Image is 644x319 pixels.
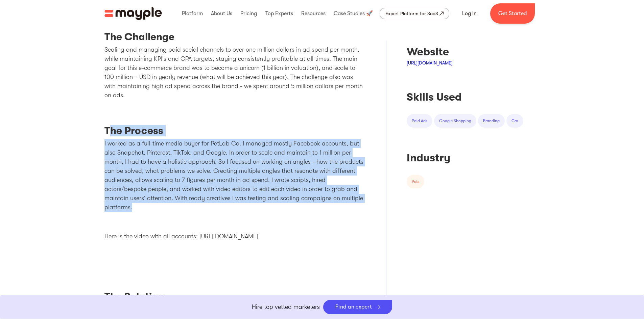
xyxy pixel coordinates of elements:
a: home [104,7,162,20]
a: Expert Platform for SaaS [380,8,449,19]
div: paid ads [412,117,427,124]
div: Website [407,45,523,59]
div: cro [511,117,518,124]
h4: The Solution [104,290,366,306]
div: Pricing [239,3,259,24]
a: Get Started [490,3,535,24]
h3: The Challenge [104,32,366,45]
div: About Us [209,3,234,24]
div: google shopping [439,117,471,124]
p: I worked as a full-time media buyer for PetLab Co. I managed mostly Facebook accounts, but also S... [104,139,366,212]
p: Hire top vetted marketers [252,302,320,312]
iframe: Chat Widget [522,241,644,319]
a: Log In [454,5,485,22]
a: [URL][DOMAIN_NAME] [407,60,453,65]
div: Find an expert [335,304,372,310]
h3: The Process [104,126,366,139]
div: pets [412,178,419,185]
div: Resources [300,3,327,24]
div: Industry [407,151,523,165]
div: Skills Used [407,90,523,104]
img: Mayple logo [104,7,162,20]
div: Platform [180,3,205,24]
div: Expert Platform for SaaS [385,9,438,18]
div: branding [483,117,500,124]
p: Here is the video with all accounts: [URL][DOMAIN_NAME] [104,232,366,241]
div: Top Experts [264,3,295,24]
p: Scaling and managing paid social channels to over one million dollars in ad spend per month, whil... [104,45,366,100]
